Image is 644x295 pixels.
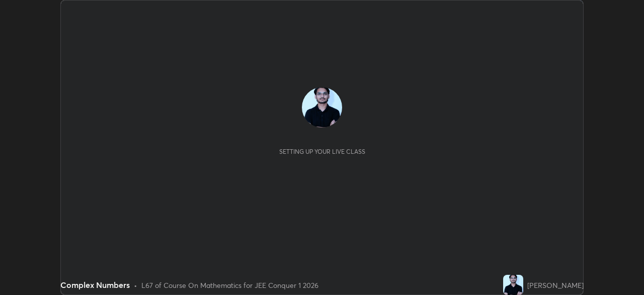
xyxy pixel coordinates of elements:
div: Setting up your live class [279,148,365,155]
div: • [134,280,137,290]
img: 7aced0a64bc6441e9f5d793565b0659e.jpg [302,87,342,128]
div: Complex Numbers [60,279,130,291]
img: 7aced0a64bc6441e9f5d793565b0659e.jpg [503,275,523,295]
div: [PERSON_NAME] [527,280,584,290]
div: L67 of Course On Mathematics for JEE Conquer 1 2026 [141,280,318,290]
